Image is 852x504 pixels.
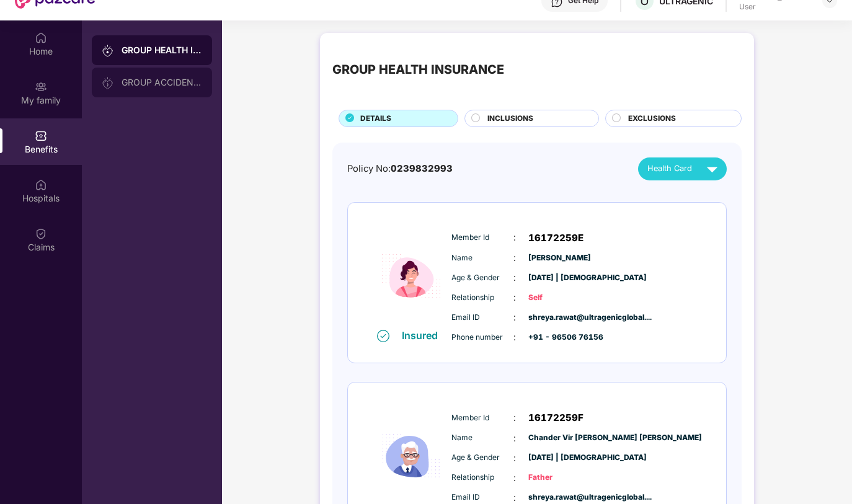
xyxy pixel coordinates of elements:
[528,332,590,343] span: +91 - 96506 76156
[122,44,202,56] div: GROUP HEALTH INSURANCE
[487,113,533,125] span: INCLUSIONS
[513,271,516,285] span: :
[513,471,516,485] span: :
[347,162,453,176] div: Policy No:
[528,272,590,284] span: [DATE] | [DEMOGRAPHIC_DATA]
[513,411,516,425] span: :
[528,472,590,484] span: Father
[374,223,448,329] img: icon
[451,432,513,444] span: Name
[528,231,584,245] span: 16172259E
[528,252,590,264] span: [PERSON_NAME]
[528,410,584,425] span: 16172259F
[528,432,590,444] span: Chander Vir [PERSON_NAME] [PERSON_NAME]
[332,60,504,79] div: GROUP HEALTH INSURANCE
[451,472,513,484] span: Relationship
[513,431,516,445] span: :
[35,32,47,44] img: svg+xml;base64,PHN2ZyBpZD0iSG9tZSIgeG1sbnM9Imh0dHA6Ly93d3cudzMub3JnLzIwMDAvc3ZnIiB3aWR0aD0iMjAiIG...
[451,272,513,284] span: Age & Gender
[102,45,114,57] img: svg+xml;base64,PHN2ZyB3aWR0aD0iMjAiIGhlaWdodD0iMjAiIHZpZXdCb3g9IjAgMCAyMCAyMCIgZmlsbD0ibm9uZSIgeG...
[513,291,516,304] span: :
[35,179,47,191] img: svg+xml;base64,PHN2ZyBpZD0iSG9zcGl0YWxzIiB4bWxucz0iaHR0cDovL3d3dy53My5vcmcvMjAwMC9zdmciIHdpZHRoPS...
[739,2,811,12] div: User
[513,451,516,465] span: :
[647,162,692,175] span: Health Card
[122,77,202,87] div: GROUP ACCIDENTAL INSURANCE
[451,412,513,424] span: Member Id
[102,77,114,89] img: svg+xml;base64,PHN2ZyB3aWR0aD0iMjAiIGhlaWdodD0iMjAiIHZpZXdCb3g9IjAgMCAyMCAyMCIgZmlsbD0ibm9uZSIgeG...
[35,130,47,142] img: svg+xml;base64,PHN2ZyBpZD0iQmVuZWZpdHMiIHhtbG5zPSJodHRwOi8vd3d3LnczLm9yZy8yMDAwL3N2ZyIgd2lkdGg9Ij...
[528,492,590,503] span: shreya.rawat@ultragenicglobal....
[528,292,590,304] span: Self
[513,231,516,244] span: :
[360,113,391,125] span: DETAILS
[451,312,513,324] span: Email ID
[35,228,47,240] img: svg+xml;base64,PHN2ZyBpZD0iQ2xhaW0iIHhtbG5zPSJodHRwOi8vd3d3LnczLm9yZy8yMDAwL3N2ZyIgd2lkdGg9IjIwIi...
[513,330,516,344] span: :
[451,232,513,244] span: Member Id
[451,252,513,264] span: Name
[528,452,590,464] span: [DATE] | [DEMOGRAPHIC_DATA]
[391,163,453,174] span: 0239832993
[451,292,513,304] span: Relationship
[528,312,590,324] span: shreya.rawat@ultragenicglobal....
[451,452,513,464] span: Age & Gender
[377,330,389,342] img: svg+xml;base64,PHN2ZyB4bWxucz0iaHR0cDovL3d3dy53My5vcmcvMjAwMC9zdmciIHdpZHRoPSIxNiIgaGVpZ2h0PSIxNi...
[451,492,513,503] span: Email ID
[402,329,445,342] div: Insured
[451,332,513,343] span: Phone number
[35,81,47,93] img: svg+xml;base64,PHN2ZyB3aWR0aD0iMjAiIGhlaWdodD0iMjAiIHZpZXdCb3g9IjAgMCAyMCAyMCIgZmlsbD0ibm9uZSIgeG...
[638,157,727,180] button: Health Card
[513,311,516,324] span: :
[701,158,723,180] img: svg+xml;base64,PHN2ZyB4bWxucz0iaHR0cDovL3d3dy53My5vcmcvMjAwMC9zdmciIHZpZXdCb3g9IjAgMCAyNCAyNCIgd2...
[513,251,516,265] span: :
[628,113,676,125] span: EXCLUSIONS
